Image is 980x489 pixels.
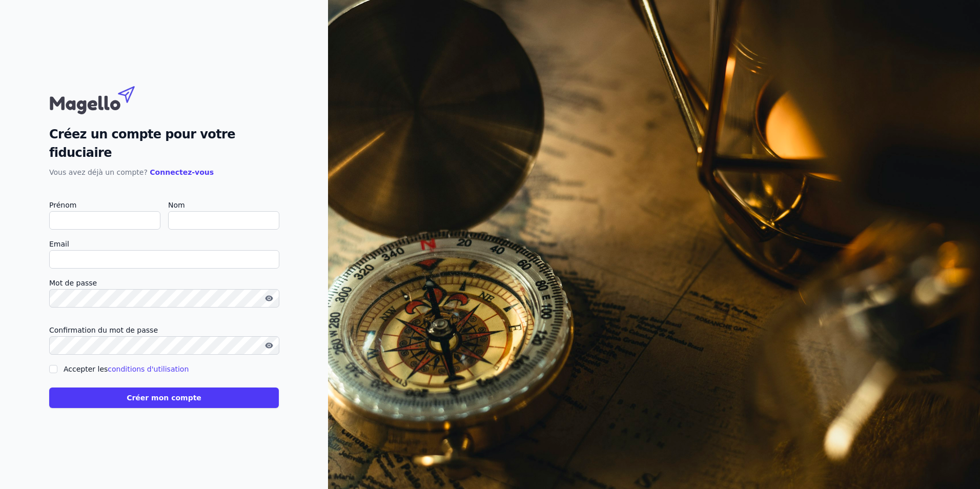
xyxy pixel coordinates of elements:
a: Connectez-vous [150,168,214,176]
a: conditions d'utilisation [108,365,189,373]
label: Email [49,238,279,250]
h2: Créez un compte pour votre fiduciaire [49,125,279,162]
p: Vous avez déjà un compte? [49,166,279,178]
button: Créer mon compte [49,388,279,408]
label: Accepter les [64,365,189,373]
label: Prénom [49,199,160,211]
label: Mot de passe [49,277,279,289]
img: Magello [49,81,157,117]
label: Nom [168,199,279,211]
label: Confirmation du mot de passe [49,324,279,336]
